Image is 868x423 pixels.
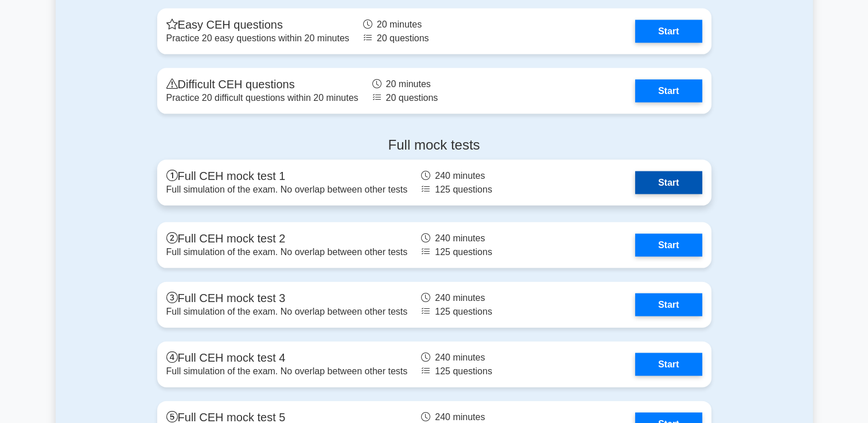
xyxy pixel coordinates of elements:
a: Start [635,20,702,43]
a: Start [635,80,702,103]
a: Start [635,234,702,257]
h4: Full mock tests [157,137,711,154]
a: Start [635,353,702,376]
a: Start [635,293,702,316]
a: Start [635,171,702,194]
